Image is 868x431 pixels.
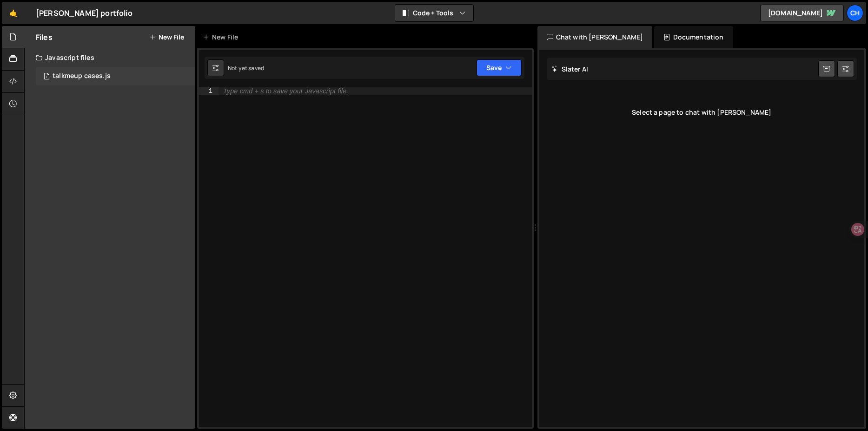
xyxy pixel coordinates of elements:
button: Save [477,59,522,76]
div: Chat with [PERSON_NAME] [537,26,653,48]
div: 1 [199,87,219,95]
div: Type cmd + s to save your Javascript file. [223,88,348,94]
div: Javascript files [25,48,195,67]
button: New File [149,33,184,41]
div: New File [203,33,242,42]
a: 🤙 [2,2,25,24]
div: 16451/44561.js [36,67,195,85]
div: Select a page to chat with [PERSON_NAME] [547,94,857,131]
h2: Files [36,32,53,42]
span: 1 [44,73,49,81]
button: Code + Tools [395,5,473,21]
h2: Slater AI [551,65,589,73]
div: talkmeup cases.js [53,72,111,80]
a: Ch [847,5,863,21]
div: Not yet saved [228,64,264,72]
div: [PERSON_NAME] portfolio [36,7,133,19]
div: Documentation [654,26,733,48]
a: [DOMAIN_NAME] [760,5,844,21]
